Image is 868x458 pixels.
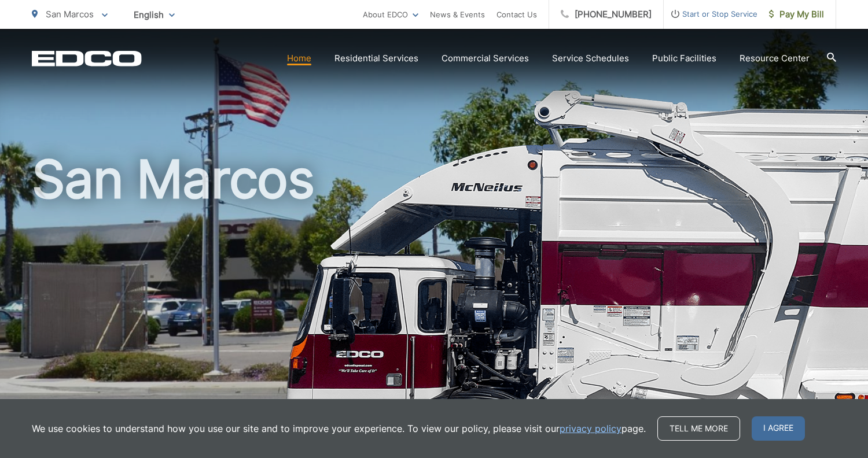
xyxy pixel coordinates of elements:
[334,51,418,65] a: Residential Services
[32,422,646,435] p: We use cookies to understand how you use our site and to improve your experience. To view our pol...
[46,9,94,20] span: San Marcos
[740,51,810,65] a: Resource Center
[769,8,824,21] span: Pay My Bill
[652,51,716,65] a: Public Facilities
[552,51,629,65] a: Service Schedules
[657,416,740,441] a: Tell me more
[752,416,805,441] span: I agree
[287,51,311,65] a: Home
[496,8,537,21] a: Contact Us
[560,422,621,435] a: privacy policy
[125,5,183,25] span: English
[442,51,529,65] a: Commercial Services
[430,8,485,21] a: News & Events
[363,8,418,21] a: About EDCO
[32,50,142,67] a: EDCD logo. Return to the homepage.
